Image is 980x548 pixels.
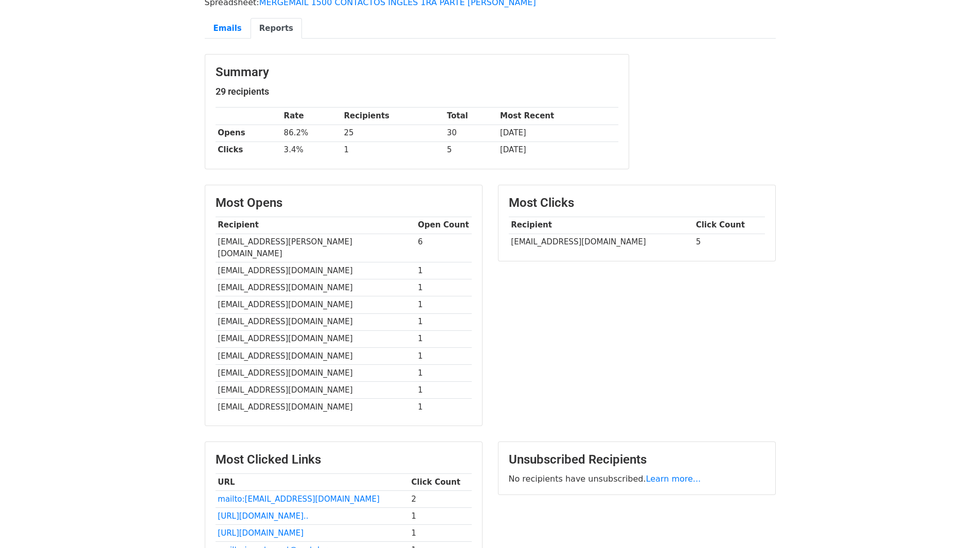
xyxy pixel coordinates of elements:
a: [URL][DOMAIN_NAME].. [218,511,308,521]
td: 1 [416,399,472,416]
h3: Most Clicked Links [216,452,472,467]
td: [EMAIL_ADDRESS][DOMAIN_NAME] [216,381,416,398]
a: mailto:[EMAIL_ADDRESS][DOMAIN_NAME] [218,494,380,504]
td: [DATE] [497,142,618,158]
th: Click Count [409,473,472,490]
td: 1 [416,330,472,347]
th: Most Recent [497,108,618,125]
td: 1 [342,142,444,158]
td: [EMAIL_ADDRESS][DOMAIN_NAME] [509,234,693,251]
th: Click Count [693,217,765,234]
a: Learn more... [646,474,701,484]
a: Emails [205,18,251,39]
iframe: Chat Widget [929,499,980,548]
h5: 29 recipients [216,86,618,97]
th: Recipients [342,108,444,125]
td: 86.2% [281,125,342,142]
td: 3.4% [281,142,342,158]
h3: Most Opens [216,196,472,210]
td: 5 [444,142,497,158]
h3: Most Clicks [509,196,765,210]
h3: Summary [216,65,618,80]
td: [EMAIL_ADDRESS][DOMAIN_NAME] [216,347,416,364]
th: Total [444,108,497,125]
td: [DATE] [497,125,618,142]
td: 1 [416,313,472,330]
td: 1 [416,381,472,398]
td: 5 [693,234,765,251]
td: 1 [409,508,472,525]
th: Opens [216,125,281,142]
td: 1 [409,525,472,542]
td: [EMAIL_ADDRESS][DOMAIN_NAME] [216,262,416,279]
div: Widget de chat [929,499,980,548]
td: 2 [409,490,472,507]
td: 1 [416,364,472,381]
td: 25 [342,125,444,142]
td: [EMAIL_ADDRESS][DOMAIN_NAME] [216,364,416,381]
th: URL [216,473,409,490]
a: [URL][DOMAIN_NAME] [218,528,304,538]
th: Recipient [216,217,416,234]
th: Clicks [216,142,281,158]
p: No recipients have unsubscribed. [509,473,765,484]
td: 1 [416,347,472,364]
td: [EMAIL_ADDRESS][PERSON_NAME][DOMAIN_NAME] [216,234,416,262]
td: 1 [416,262,472,279]
td: [EMAIL_ADDRESS][DOMAIN_NAME] [216,279,416,296]
td: 1 [416,279,472,296]
h3: Unsubscribed Recipients [509,452,765,467]
a: Reports [251,18,302,39]
th: Open Count [416,217,472,234]
td: [EMAIL_ADDRESS][DOMAIN_NAME] [216,313,416,330]
td: 1 [416,296,472,313]
td: [EMAIL_ADDRESS][DOMAIN_NAME] [216,399,416,416]
td: [EMAIL_ADDRESS][DOMAIN_NAME] [216,330,416,347]
th: Recipient [509,217,693,234]
td: 6 [416,234,472,262]
td: [EMAIL_ADDRESS][DOMAIN_NAME] [216,296,416,313]
td: 30 [444,125,497,142]
th: Rate [281,108,342,125]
